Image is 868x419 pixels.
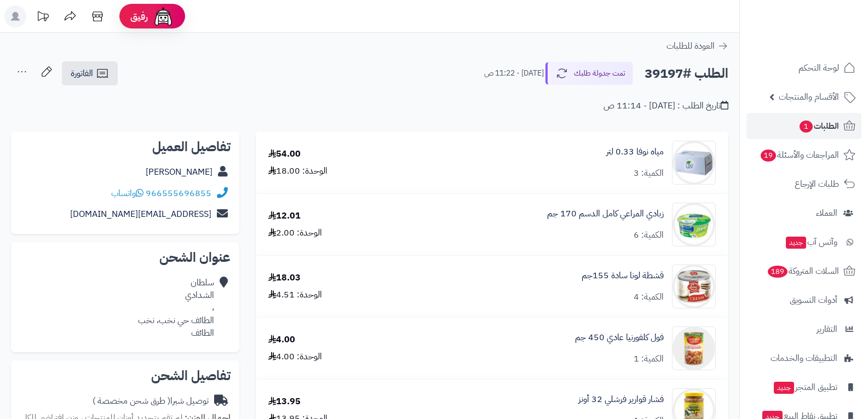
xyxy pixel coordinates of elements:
a: الفاتورة [62,61,118,85]
div: تاريخ الطلب : [DATE] - 11:14 ص [603,100,728,112]
span: المراجعات والأسئلة [760,147,839,163]
button: تمت جدولة طلبك [545,62,633,85]
h2: عنوان الشحن [20,251,231,264]
div: 4.00 [268,334,295,346]
a: الطلبات1 [746,113,861,139]
small: [DATE] - 11:22 ص [484,68,544,79]
img: 1665036451-%D8%AA%D9%86%D8%B2%D9%8A%D9%84%20(76)-90x90.jpg [672,203,715,246]
a: مياه نوفا 0.33 لتر [606,146,664,158]
a: التقارير [746,316,861,342]
span: جديد [786,237,806,249]
div: الكمية: 4 [634,291,664,303]
a: وآتس آبجديد [746,229,861,255]
a: تحديثات المنصة [29,5,56,30]
a: زبادي المراعي كامل الدسم 170 جم [547,208,664,220]
span: العودة للطلبات [666,39,715,53]
a: السلات المتروكة189 [746,258,861,284]
span: التقارير [817,322,837,337]
span: لوحة التحكم [798,60,839,76]
span: 19 [761,150,776,162]
h2: الطلب #39197 [645,62,728,85]
div: سلطان الشدادي ، الطائف حي نخب، نخب الطائف [138,277,214,339]
span: السلات المتروكة [767,263,839,279]
div: 18.03 [268,272,301,284]
span: رفيق [130,10,148,23]
span: الأقسام والمنتجات [779,89,839,105]
a: تطبيق المتجرجديد [746,374,861,400]
div: الوحدة: 18.00 [268,165,327,177]
a: [EMAIL_ADDRESS][DOMAIN_NAME] [70,208,211,221]
span: جديد [774,382,794,394]
span: ( طرق شحن مخصصة ) [93,394,170,407]
a: العودة للطلبات [666,39,728,53]
div: الوحدة: 4.00 [268,351,322,363]
a: [PERSON_NAME] [146,165,212,179]
a: طلبات الإرجاع [746,171,861,197]
div: توصيل شبرا [93,395,209,407]
a: العملاء [746,200,861,226]
span: العملاء [816,205,837,221]
div: الكمية: 6 [634,229,664,242]
span: وآتس آب [785,234,837,250]
img: 81211a712c619bdf75446576019b57303d5-90x90.jpg [672,141,715,185]
a: 966555696855 [146,187,211,200]
a: واتساب [111,187,143,200]
a: فشار قوارير فرشلي 32 أونز [578,393,664,406]
div: 54.00 [268,148,301,160]
a: قشطة لونا سادة 155جم [582,269,664,282]
span: الفاتورة [71,67,93,80]
span: طلبات الإرجاع [795,176,839,192]
div: الكمية: 3 [634,167,664,180]
h2: تفاصيل الشحن [20,369,231,382]
div: الوحدة: 2.00 [268,227,322,239]
img: 1665477624-101782_1-20210203-200116-90x90.png [672,326,715,370]
img: 1664610353-images%20(5)-90x90.jpg [672,265,715,308]
span: التطبيقات والخدمات [771,351,837,366]
img: ai-face.png [152,5,174,27]
span: تطبيق المتجر [773,380,837,395]
span: 189 [768,266,787,278]
h2: تفاصيل العميل [20,140,231,153]
span: الطلبات [798,118,839,134]
div: الوحدة: 4.51 [268,289,322,301]
a: المراجعات والأسئلة19 [746,142,861,168]
span: أدوات التسويق [790,292,837,308]
a: لوحة التحكم [746,55,861,81]
a: فول كلفورنيا عادي 450 جم [575,331,664,344]
div: الكمية: 1 [634,353,664,365]
div: 12.01 [268,210,301,222]
span: 1 [800,120,813,133]
a: التطبيقات والخدمات [746,345,861,371]
div: 13.95 [268,395,301,408]
a: أدوات التسويق [746,287,861,313]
